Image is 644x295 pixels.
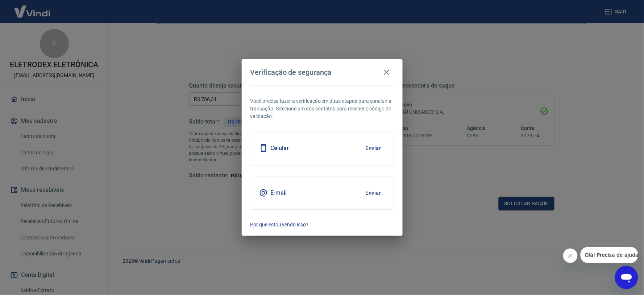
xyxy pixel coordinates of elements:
iframe: Mensagem da empresa [581,247,638,263]
a: Por que estou vendo isso? [250,221,394,229]
h4: Verificação de segurança [250,68,332,77]
iframe: Fechar mensagem [563,248,578,263]
p: Você precisa fazer a verificação em duas etapas para concluir a transação. Selecione um dos conta... [250,97,394,120]
h5: E-mail [271,189,287,197]
button: Enviar [362,185,385,201]
button: Enviar [362,141,385,156]
iframe: Botão para abrir a janela de mensagens [615,266,638,289]
span: Olá! Precisa de ajuda? [4,5,61,11]
h5: Celular [271,145,289,152]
